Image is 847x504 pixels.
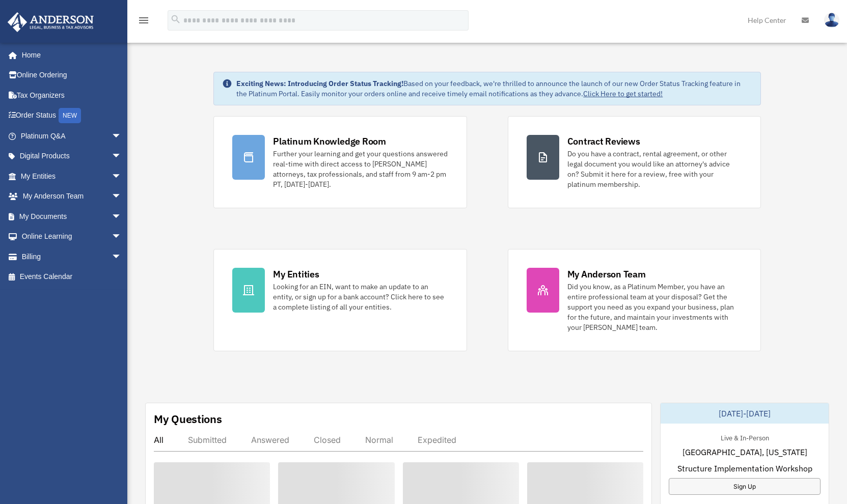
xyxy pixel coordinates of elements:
[112,186,132,207] span: arrow_drop_down
[273,268,319,281] div: My Entities
[567,149,742,189] div: Do you have a contract, rental agreement, or other legal document you would like an attorney's ad...
[7,45,132,65] a: Home
[112,227,132,247] span: arrow_drop_down
[112,206,132,227] span: arrow_drop_down
[112,166,132,187] span: arrow_drop_down
[314,435,341,445] div: Closed
[418,435,456,445] div: Expedited
[236,79,403,88] strong: Exciting News: Introducing Order Status Tracking!
[7,166,137,186] a: My Entitiesarrow_drop_down
[273,149,448,189] div: Further your learning and get your questions answered real-time with direct access to [PERSON_NAM...
[236,78,752,99] div: Based on your feedback, we're thrilled to announce the launch of our new Order Status Tracking fe...
[112,146,132,167] span: arrow_drop_down
[59,108,81,123] div: NEW
[138,14,150,26] i: menu
[7,227,137,247] a: Online Learningarrow_drop_down
[669,478,821,495] a: Sign Up
[583,89,663,98] a: Click Here to get started!
[365,435,393,445] div: Normal
[567,282,742,332] div: Did you know, as a Platinum Member, you have an entire professional team at your disposal? Get th...
[7,206,137,227] a: My Documentsarrow_drop_down
[713,432,777,442] div: Live & In-Person
[7,126,137,146] a: Platinum Q&Aarrow_drop_down
[682,446,807,458] span: [GEOGRAPHIC_DATA], [US_STATE]
[251,435,289,445] div: Answered
[7,267,137,287] a: Events Calendar
[7,65,137,86] a: Online Ordering
[7,186,137,207] a: My Anderson Teamarrow_drop_down
[213,116,467,208] a: Platinum Knowledge Room Further your learning and get your questions answered real-time with dire...
[7,146,137,166] a: Digital Productsarrow_drop_down
[188,435,227,445] div: Submitted
[154,435,163,445] div: All
[112,126,132,147] span: arrow_drop_down
[677,462,812,474] span: Structure Implementation Workshop
[824,13,839,27] img: User Pic
[5,12,97,32] img: Anderson Advisors Platinum Portal
[154,411,222,427] div: My Questions
[567,135,640,148] div: Contract Reviews
[7,246,137,267] a: Billingarrow_drop_down
[170,14,181,25] i: search
[508,116,761,208] a: Contract Reviews Do you have a contract, rental agreement, or other legal document you would like...
[508,249,761,351] a: My Anderson Team Did you know, as a Platinum Member, you have an entire professional team at your...
[567,268,646,281] div: My Anderson Team
[7,85,137,105] a: Tax Organizers
[7,105,137,126] a: Order StatusNEW
[273,135,386,148] div: Platinum Knowledge Room
[273,282,448,312] div: Looking for an EIN, want to make an update to an entity, or sign up for a bank account? Click her...
[661,403,829,424] div: [DATE]-[DATE]
[213,249,467,351] a: My Entities Looking for an EIN, want to make an update to an entity, or sign up for a bank accoun...
[138,18,150,26] a: menu
[112,246,132,267] span: arrow_drop_down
